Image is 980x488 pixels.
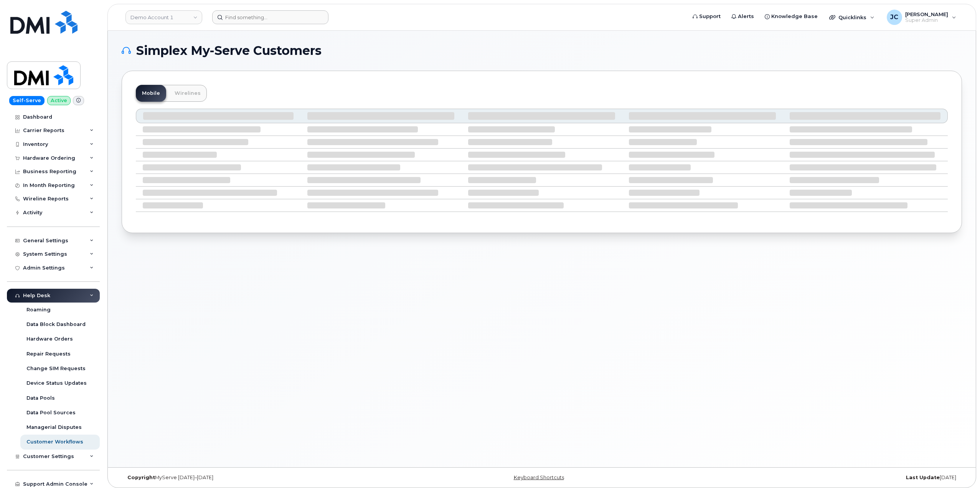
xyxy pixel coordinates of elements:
[136,45,322,56] span: Simplex My-Serve Customers
[122,475,402,481] div: MyServe [DATE]–[DATE]
[514,475,564,480] a: Keyboard Shortcuts
[906,475,940,480] strong: Last Update
[682,475,962,481] div: [DATE]
[136,85,166,102] a: Mobile
[168,85,207,102] a: Wirelines
[127,475,155,480] strong: Copyright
